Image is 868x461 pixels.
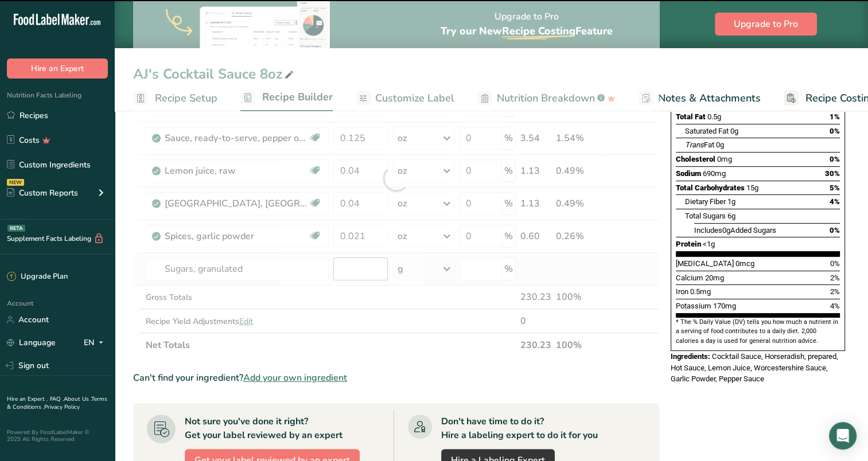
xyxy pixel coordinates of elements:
[676,259,734,268] span: [MEDICAL_DATA]
[694,226,776,235] span: Includes Added Sugars
[64,395,91,403] a: About Us .
[185,415,342,442] div: Not sure you've done it right? Get your label reviewed by an expert
[746,183,758,192] span: 15g
[730,127,738,135] span: 0g
[722,226,730,235] span: 0g
[133,371,659,385] div: Can't find your ingredient?
[7,333,56,353] a: Language
[671,352,710,361] span: Ingredients:
[44,403,80,411] a: Privacy Policy
[7,225,25,232] div: BETA
[676,112,706,121] span: Total Fat
[7,179,24,186] div: NEW
[639,85,761,111] a: Notes & Attachments
[676,240,701,248] span: Protein
[685,140,714,149] span: Fat
[676,274,703,282] span: Calcium
[830,183,840,192] span: 5%
[50,395,64,403] a: FAQ .
[676,169,701,178] span: Sodium
[676,155,715,163] span: Cholesterol
[690,287,711,296] span: 0.5mg
[441,415,598,442] div: Don't have time to do it? Hire a labeling expert to do it for you
[734,17,798,31] span: Upgrade to Pro
[676,318,840,346] section: * The % Daily Value (DV) tells you how much a nutrient in a serving of food contributes to a dail...
[716,140,724,149] span: 0g
[658,91,761,106] span: Notes & Attachments
[703,169,726,178] span: 690mg
[685,140,704,149] i: Trans
[7,271,68,283] div: Upgrade Plan
[243,371,347,385] span: Add your own ingredient
[830,274,840,282] span: 2%
[830,287,840,296] span: 2%
[727,197,735,206] span: 1g
[713,302,736,310] span: 170mg
[830,127,840,135] span: 0%
[829,422,857,450] div: Open Intercom Messenger
[707,112,721,121] span: 0.5g
[717,155,732,163] span: 0mg
[830,302,840,310] span: 4%
[715,13,817,36] button: Upgrade to Pro
[705,274,724,282] span: 20mg
[676,287,688,296] span: Iron
[830,155,840,163] span: 0%
[830,259,840,268] span: 0%
[830,197,840,206] span: 4%
[7,187,78,199] div: Custom Reports
[7,395,48,403] a: Hire an Expert .
[735,259,754,268] span: 0mcg
[7,58,108,79] button: Hire an Expert
[84,336,108,350] div: EN
[685,197,726,206] span: Dietary Fiber
[7,429,108,443] div: Powered By FoodLabelMaker © 2025 All Rights Reserved
[825,169,840,178] span: 30%
[727,212,735,220] span: 6g
[671,352,838,383] span: Cocktail Sauce, Horseradish, prepared, Hot Sauce, Lemon Juice, Worcestershire Sauce, Garlic Powde...
[685,212,726,220] span: Total Sugars
[676,302,711,310] span: Potassium
[685,127,729,135] span: Saturated Fat
[7,395,107,411] a: Terms & Conditions .
[703,240,715,248] span: <1g
[830,112,840,121] span: 1%
[830,226,840,235] span: 0%
[676,183,745,192] span: Total Carbohydrates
